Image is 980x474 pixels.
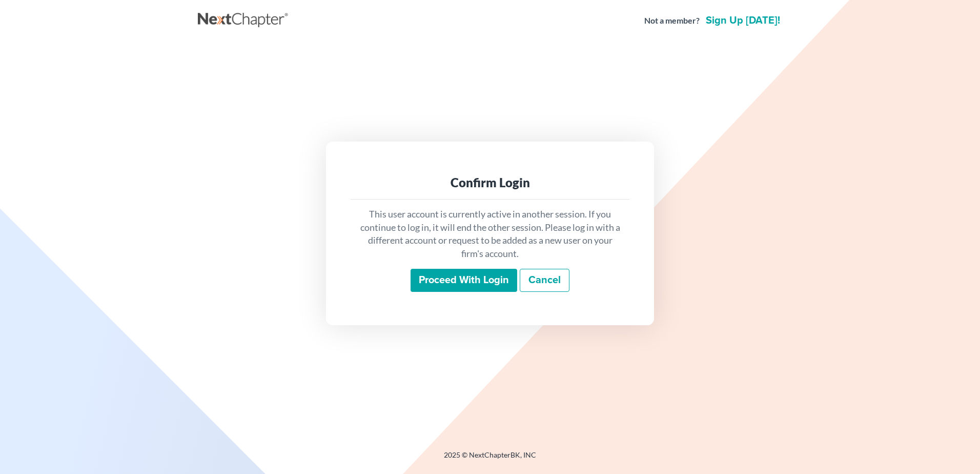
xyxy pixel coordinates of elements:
[644,15,700,27] strong: Not a member?
[359,174,621,191] div: Confirm Login
[704,15,782,26] a: Sign up [DATE]!
[520,269,569,292] a: Cancel
[198,450,782,468] div: 2025 © NextChapterBK, INC
[411,269,517,292] input: Proceed with login
[359,208,621,261] p: This user account is currently active in another session. If you continue to log in, it will end ...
